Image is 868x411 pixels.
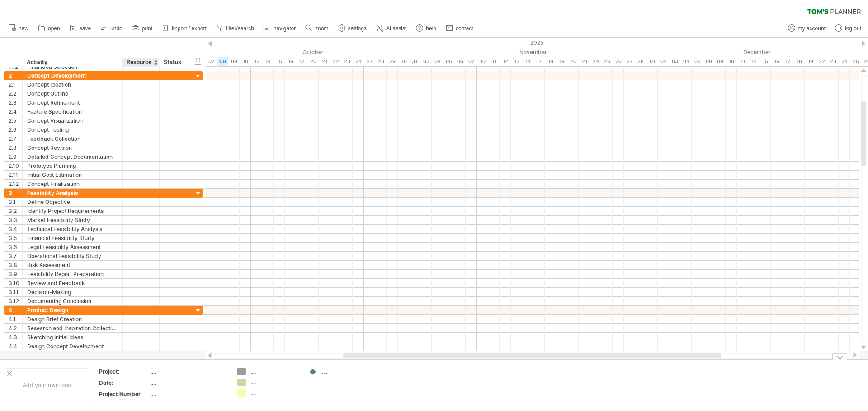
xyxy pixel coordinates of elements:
div: Tuesday, 21 October 2025 [319,57,330,66]
div: Design Brief Creation [27,315,118,323]
div: Activity [27,58,117,67]
div: Market Feasibility Study [27,216,118,224]
div: Monday, 27 October 2025 [364,57,375,66]
div: Friday, 10 October 2025 [240,57,251,66]
div: Concept Visualization [27,116,118,125]
a: import / export [160,23,209,34]
div: 2.7 [9,134,22,143]
div: Wednesday, 8 October 2025 [217,57,228,66]
div: Friday, 7 November 2025 [466,57,477,66]
div: 2.11 [9,171,22,179]
div: .... [250,379,300,386]
div: Wednesday, 12 November 2025 [500,57,511,66]
div: 3.3 [9,216,22,224]
div: Thursday, 20 November 2025 [567,57,579,66]
div: Monday, 15 December 2025 [759,57,771,66]
div: Friday, 31 October 2025 [409,57,420,66]
div: Monday, 13 October 2025 [251,57,262,66]
div: Tuesday, 16 December 2025 [771,57,782,66]
span: contact [456,25,473,32]
div: Feedback Collection [27,134,118,143]
div: Initial Cost Estimation [27,171,118,179]
div: 3.10 [9,279,22,287]
div: Monday, 24 November 2025 [590,57,601,66]
div: 4.2 [9,324,22,332]
div: 3 [9,189,22,197]
div: 4.3 [9,333,22,342]
span: new [19,25,28,32]
div: Tuesday, 7 October 2025 [206,57,217,66]
div: .... [151,368,226,375]
div: Tuesday, 9 December 2025 [714,57,726,66]
div: Thursday, 30 October 2025 [398,57,409,66]
div: Detailed Concept Documentation [27,152,118,161]
div: Sketching Initial Ideas [27,333,118,342]
div: Wednesday, 22 October 2025 [330,57,341,66]
div: 3.6 [9,243,22,251]
span: help [426,25,436,32]
div: Tuesday, 2 December 2025 [658,57,669,66]
div: 2.5 [9,116,22,125]
a: my account [786,23,828,34]
div: 4.1 [9,315,22,323]
div: 2 [9,71,22,80]
div: .... [322,368,371,375]
span: my account [798,25,826,32]
a: zoom [303,23,331,34]
div: Thursday, 16 October 2025 [285,57,296,66]
div: Wednesday, 29 October 2025 [387,57,398,66]
div: Thursday, 27 November 2025 [624,57,635,66]
div: Identify Project Requirements [27,207,118,215]
div: .... [250,389,300,397]
div: 3.11 [9,288,22,296]
div: Thursday, 18 December 2025 [793,57,805,66]
div: Decision-Making [27,288,118,296]
span: AI assist [386,25,406,32]
div: Thursday, 9 October 2025 [228,57,240,66]
a: contact [443,23,476,34]
div: Monday, 1 December 2025 [646,57,658,66]
div: Wednesday, 26 November 2025 [613,57,624,66]
div: Thursday, 25 December 2025 [850,57,861,66]
div: Tuesday, 4 November 2025 [432,57,443,66]
a: filter/search [214,23,257,34]
div: Date: [99,379,149,387]
div: Thursday, 23 October 2025 [341,57,353,66]
span: settings [348,25,367,32]
div: 3.2 [9,207,22,215]
div: Thursday, 11 December 2025 [737,57,748,66]
span: print [142,25,152,32]
div: Tuesday, 25 November 2025 [601,57,613,66]
div: 4.4 [9,342,22,351]
div: Project Number [99,390,149,398]
div: Friday, 19 December 2025 [805,57,816,66]
div: 2.10 [9,162,22,170]
div: .... [151,390,226,398]
div: Monday, 20 October 2025 [307,57,319,66]
div: Friday, 21 November 2025 [579,57,590,66]
div: Monday, 10 November 2025 [477,57,488,66]
div: 2.4 [9,107,22,116]
div: Concept Outline [27,89,118,98]
div: 2.6 [9,125,22,134]
div: 3.7 [9,252,22,260]
div: Concept Refinement [27,98,118,107]
div: .... [151,379,226,387]
div: Prototype Planning [27,162,118,170]
div: Concept Testing [27,125,118,134]
span: navigator [274,25,296,32]
div: Documenting Conclusion [27,297,118,305]
div: Thursday, 13 November 2025 [511,57,522,66]
div: Friday, 5 December 2025 [692,57,703,66]
div: Wednesday, 5 November 2025 [443,57,454,66]
div: Monday, 22 December 2025 [816,57,827,66]
div: 4 [9,306,22,314]
div: Wednesday, 3 December 2025 [669,57,680,66]
span: save [80,25,91,32]
div: 3.1 [9,198,22,206]
div: 2.1 [9,80,22,89]
div: Concept Development [27,71,118,80]
div: Thursday, 6 November 2025 [454,57,466,66]
a: settings [336,23,369,34]
a: print [130,23,155,34]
